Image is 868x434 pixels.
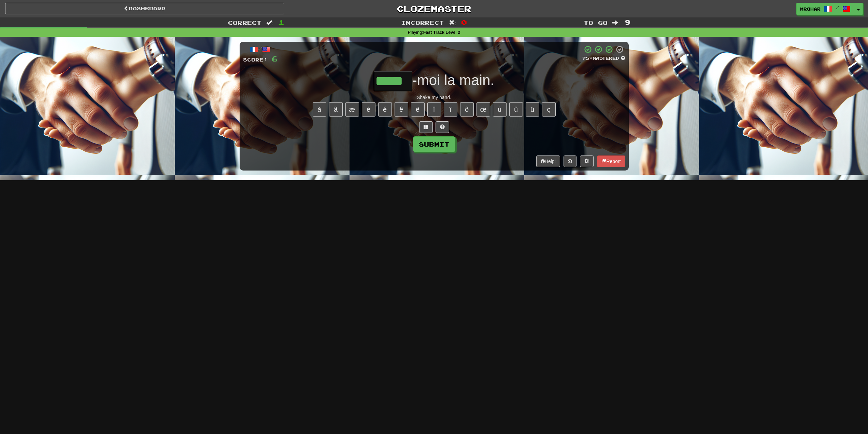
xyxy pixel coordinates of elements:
[329,102,343,117] button: â
[612,20,620,26] span: :
[228,19,261,26] span: Correct
[836,5,839,10] span: /
[796,3,854,15] a: mrohar /
[582,55,593,61] span: 75 %
[564,155,577,167] button: Round history (alt+y)
[411,102,425,117] button: ë
[493,102,507,117] button: ù
[362,102,375,117] button: è
[800,6,821,12] span: mrohar
[5,3,284,14] a: Dashboard
[436,121,449,133] button: Single letter hint - you only get 1 per sentence and score half the points! alt+h
[597,155,625,167] button: Report
[582,55,625,62] div: Mastered
[509,102,523,117] button: û
[625,18,630,26] span: 9
[243,94,625,101] div: Shake my hand.
[243,57,268,63] span: Score:
[345,102,359,117] button: æ
[476,102,490,117] button: œ
[542,102,556,117] button: ç
[266,20,274,26] span: :
[460,102,474,117] button: ô
[584,19,608,26] span: To go
[395,102,408,117] button: ê
[423,30,460,35] strong: Fast Track Level 2
[401,19,444,26] span: Incorrect
[272,54,278,63] span: 6
[313,102,326,117] button: à
[526,102,539,117] button: ü
[413,136,455,152] button: Submit
[295,3,574,15] a: Clozemaster
[461,18,467,26] span: 0
[243,45,278,54] div: /
[412,72,494,88] span: -moi la main.
[279,18,284,26] span: 1
[536,155,560,167] button: Help!
[378,102,392,117] button: é
[444,102,457,117] button: ï
[449,20,456,26] span: :
[419,121,433,133] button: Switch sentence to multiple choice alt+p
[427,102,441,117] button: î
